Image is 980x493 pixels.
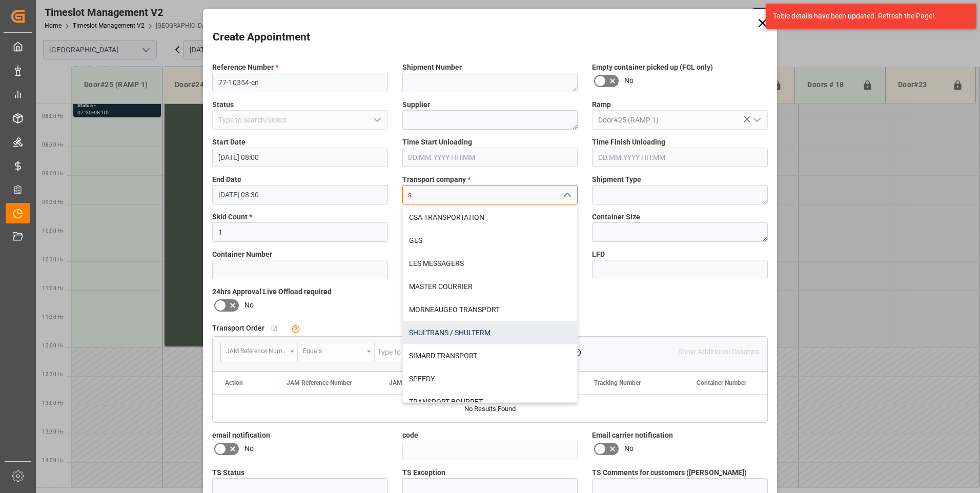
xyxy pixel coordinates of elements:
[402,430,418,441] span: code
[226,344,287,356] div: JAM Reference Number
[592,137,665,148] span: Time Finish Unloading
[559,187,574,203] button: close menu
[402,148,578,167] input: DD.MM.YYYY HH:MM
[592,99,611,110] span: Ramp
[212,430,270,441] span: email notification
[403,229,578,252] div: GLS
[287,379,352,386] span: JAM Reference Number
[592,174,641,185] span: Shipment Type
[592,212,640,222] span: Container Size
[212,212,252,222] span: Skid Count
[244,300,254,311] span: No
[212,286,332,297] span: 24hrs Approval Live Offload required
[212,148,388,167] input: DD.MM.YYYY HH:MM
[592,467,747,478] span: TS Comments for customers ([PERSON_NAME])
[212,174,241,185] span: End Date
[592,148,768,167] input: DD.MM.YYYY HH:MM
[624,443,634,454] span: No
[298,342,375,362] button: open menu
[244,443,254,454] span: No
[212,467,244,478] span: TS Status
[592,62,713,73] span: Empty container picked up (FCL only)
[213,29,310,46] h2: Create Appointment
[697,379,746,386] span: Container Number
[212,185,388,204] input: DD.MM.YYYY HH:MM
[403,367,578,391] div: SPEEDY
[402,174,471,185] span: Transport company
[594,379,641,386] span: Tracking Number
[212,137,246,148] span: Start Date
[389,379,453,386] span: JAM Shipment Number
[773,11,962,22] div: Table details have been updated. Refresh the Page!.
[402,137,472,148] span: Time Start Unloading
[221,342,298,362] button: open menu
[402,467,445,478] span: TS Exception
[212,62,278,73] span: Reference Number
[225,379,243,386] div: Action
[303,344,363,356] div: Equals
[212,323,264,334] span: Transport Order
[369,112,384,128] button: open menu
[375,342,563,362] input: Type to search
[592,110,768,130] input: Type to search/select
[748,112,764,128] button: open menu
[212,110,388,130] input: Type to search/select
[403,344,578,367] div: SIMARD TRANSPORT
[403,252,578,275] div: LES MESSAGERS
[212,249,272,260] span: Container Number
[403,391,578,414] div: TRANSPORT BOURRET
[592,430,673,441] span: Email carrier notification
[403,206,578,229] div: CSA TRANSPORTATION
[403,321,578,344] div: SHULTRANS / SHULTERM
[402,99,430,110] span: Supplier
[402,62,462,73] span: Shipment Number
[403,298,578,321] div: MORNEAUGEO TRANSPORT
[624,75,634,86] span: No
[592,249,605,260] span: LFD
[403,275,578,298] div: MASTER COURRIER
[212,99,234,110] span: Status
